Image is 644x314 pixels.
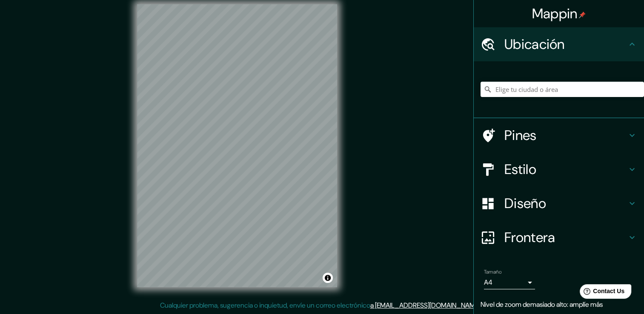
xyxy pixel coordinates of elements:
[504,161,627,178] h4: Estilo
[323,273,333,283] button: Alternar atribución
[504,229,627,246] h4: Frontera
[474,186,644,220] div: Diseño
[532,5,578,23] font: Mappin
[481,300,637,310] p: Nivel de zoom demasiado alto: amplíe más
[568,281,635,305] iframe: Help widget launcher
[474,27,644,61] div: Ubicación
[484,276,535,289] div: A4
[579,11,586,18] img: pin-icon.png
[484,268,501,276] label: Tamaño
[474,118,644,152] div: Pines
[474,152,644,186] div: Estilo
[474,220,644,254] div: Frontera
[370,301,480,310] a: a [EMAIL_ADDRESS][DOMAIN_NAME]
[504,127,627,144] h4: Pines
[137,4,337,287] canvas: Mapa
[160,300,481,311] p: Cualquier problema, sugerencia o inquietud, envíe un correo electrónico .
[504,36,627,53] h4: Ubicación
[504,195,627,212] h4: Diseño
[481,82,644,97] input: Elige tu ciudad o área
